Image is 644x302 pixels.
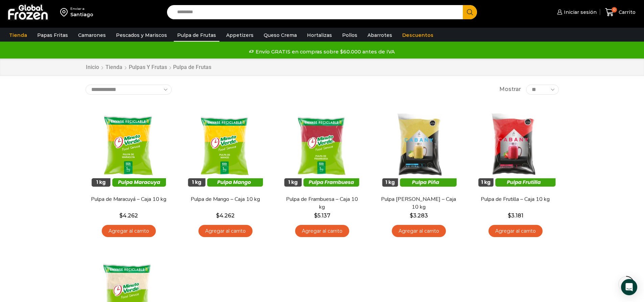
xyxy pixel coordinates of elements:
a: Iniciar sesión [555,5,597,19]
bdi: 3.283 [410,212,428,219]
select: Pedido de la tienda [86,85,172,95]
a: Pulpa de Frutas [174,29,219,42]
a: Agregar al carrito: “Pulpa de Mango - Caja 10 kg” [198,225,253,237]
button: Search button [463,5,477,19]
a: Agregar al carrito: “Pulpa de Frambuesa - Caja 10 kg” [295,225,349,237]
a: Agregar al carrito: “Pulpa de Frutilla - Caja 10 kg” [488,225,543,237]
a: Pulpa de Mango – Caja 10 kg [186,195,264,203]
bdi: 3.181 [508,212,523,219]
a: Tienda [6,29,30,42]
img: address-field-icon.svg [60,6,70,18]
span: Carrito [617,9,636,16]
div: Enviar a [70,6,93,11]
span: $ [314,212,317,219]
a: Pulpa de Frambuesa – Caja 10 kg [283,195,361,211]
a: Inicio [86,64,99,71]
a: Hortalizas [304,29,335,42]
a: Queso Crema [260,29,300,42]
span: $ [216,212,219,219]
a: Agregar al carrito: “Pulpa de Maracuyá - Caja 10 kg” [102,225,156,237]
a: Camarones [75,29,109,42]
span: Iniciar sesión [562,9,597,16]
h1: Pulpa de Frutas [173,64,211,70]
a: Pescados y Mariscos [113,29,170,42]
span: $ [410,212,413,219]
a: Agregar al carrito: “Pulpa de Piña - Caja 10 kg” [392,225,446,237]
a: Abarrotes [364,29,396,42]
a: Pollos [339,29,361,42]
a: Papas Fritas [34,29,71,42]
a: Descuentos [399,29,437,42]
a: Pulpa de Frutilla – Caja 10 kg [476,195,554,203]
a: Appetizers [223,29,257,42]
span: $ [119,212,123,219]
div: Santiago [70,11,93,18]
span: Mostrar [499,86,521,93]
a: Pulpa [PERSON_NAME] – Caja 10 kg [380,195,457,211]
bdi: 4.262 [216,212,235,219]
bdi: 4.262 [119,212,138,219]
div: Open Intercom Messenger [621,279,637,295]
bdi: 5.137 [314,212,330,219]
span: 0 [612,7,617,13]
span: $ [508,212,511,219]
a: Tienda [105,64,123,71]
nav: Breadcrumb [86,64,211,71]
a: Pulpas y Frutas [128,64,167,71]
a: Pulpa de Maracuyá – Caja 10 kg [90,195,167,203]
a: 0 Carrito [603,4,637,20]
